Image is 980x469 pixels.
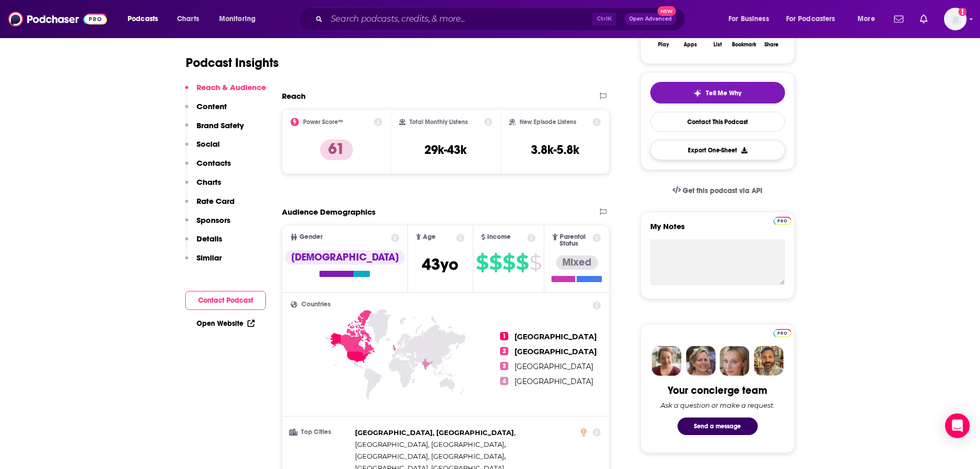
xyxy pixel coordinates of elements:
span: 4 [500,377,508,385]
input: Search podcasts, credits, & more... [327,11,592,27]
img: Jules Profile [720,346,750,376]
a: Open Website [197,319,255,328]
h2: Audience Demographics [282,207,376,217]
button: open menu [120,11,171,27]
span: 3 [500,362,508,370]
span: [GEOGRAPHIC_DATA], [GEOGRAPHIC_DATA] [355,452,504,460]
button: open menu [850,11,888,27]
span: 43 yo [422,254,458,274]
span: , [355,427,515,439]
svg: Add a profile image [958,8,967,16]
span: Age [423,234,436,240]
h2: Reach [282,91,306,101]
button: Charts [185,177,221,196]
button: Social [185,139,220,158]
a: Pro website [773,215,791,225]
p: Similar [197,253,222,263]
button: Similar [185,253,222,272]
img: User Profile [944,8,967,30]
button: Rate Card [185,196,235,215]
div: Open Intercom Messenger [945,413,970,438]
p: Details [197,234,222,244]
div: Bookmark [732,42,756,48]
button: Export One-Sheet [650,140,785,160]
span: [GEOGRAPHIC_DATA] [514,362,593,371]
img: tell me why sparkle [693,89,702,97]
p: Rate Card [197,196,235,206]
p: Reach & Audience [197,82,266,92]
button: open menu [779,11,850,27]
span: Open Advanced [629,16,672,22]
button: open menu [212,11,269,27]
p: Social [197,139,220,149]
button: open menu [721,11,782,27]
button: Contacts [185,158,231,177]
span: Monitoring [219,12,256,26]
span: $ [476,254,488,271]
img: Podchaser Pro [773,217,791,225]
a: Show notifications dropdown [916,10,932,28]
div: Share [764,42,778,48]
span: Parental Status [560,234,591,247]
span: Get this podcast via API [683,186,762,195]
span: [GEOGRAPHIC_DATA], [GEOGRAPHIC_DATA] [355,428,514,437]
button: Details [185,234,222,253]
button: Reach & Audience [185,82,266,101]
div: Your concierge team [668,384,767,397]
a: Show notifications dropdown [890,10,907,28]
button: Contact Podcast [185,291,266,310]
img: Podchaser - Follow, Share and Rate Podcasts [8,9,107,29]
span: [GEOGRAPHIC_DATA] [514,347,597,356]
div: Play [658,42,669,48]
img: Barbara Profile [686,346,716,376]
button: Content [185,101,227,120]
span: New [657,6,676,16]
a: Contact This Podcast [650,112,785,132]
button: Send a message [678,418,758,435]
h3: Top Cities [291,429,351,436]
span: More [858,12,875,26]
span: $ [489,254,502,271]
h3: 29k-43k [424,142,467,158]
a: Charts [170,11,205,27]
button: Open AdvancedNew [625,13,676,25]
span: Tell Me Why [706,89,741,97]
p: Content [197,101,227,111]
h1: Podcast Insights [186,55,279,71]
a: Get this podcast via API [664,178,771,203]
span: For Podcasters [786,12,835,26]
img: Podchaser Pro [773,329,791,337]
div: Apps [684,42,697,48]
button: Show profile menu [944,8,967,30]
span: For Business [728,12,769,26]
button: Brand Safety [185,120,244,140]
span: Countries [301,301,331,308]
span: Logged in as shannnon_white [944,8,967,30]
p: Charts [197,177,221,187]
a: Pro website [773,327,791,337]
span: [GEOGRAPHIC_DATA], [GEOGRAPHIC_DATA] [355,440,504,448]
span: [GEOGRAPHIC_DATA] [514,377,593,386]
span: $ [529,254,541,271]
h3: 3.8k-5.8k [531,142,579,158]
span: Podcasts [128,12,158,26]
span: Income [487,234,511,240]
div: List [714,42,722,48]
div: [DEMOGRAPHIC_DATA] [285,250,405,265]
span: [GEOGRAPHIC_DATA] [514,332,597,341]
span: Ctrl K [592,12,616,26]
span: $ [516,254,528,271]
span: $ [503,254,515,271]
button: tell me why sparkleTell Me Why [650,82,785,103]
p: 61 [320,140,353,160]
div: Search podcasts, credits, & more... [308,7,695,31]
img: Jon Profile [754,346,783,376]
h2: Power Score™ [303,118,343,126]
label: My Notes [650,221,785,239]
button: Sponsors [185,215,230,234]
p: Contacts [197,158,231,168]
div: Mixed [556,255,598,270]
span: , [355,450,506,462]
p: Sponsors [197,215,230,225]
